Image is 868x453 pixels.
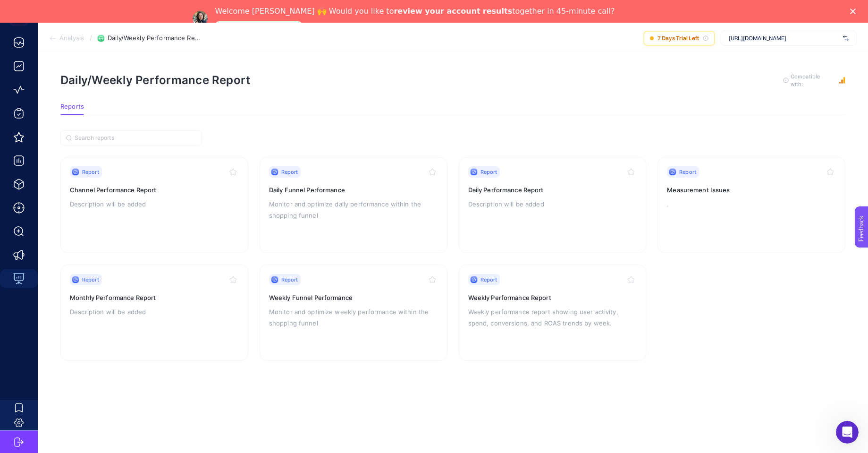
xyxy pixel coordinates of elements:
p: Weekly performance report showing user activity, spend, conversions, and ROAS trends by week. [468,306,637,329]
img: Profile image for Neslihan [193,11,208,26]
h3: Daily Performance Report [468,185,637,195]
input: Search [75,135,196,142]
b: review your account [394,7,480,16]
a: ReportChannel Performance ReportDescription will be added [60,157,248,253]
a: ReportMonthly Performance ReportDescription will be added [60,265,248,361]
span: [URL][DOMAIN_NAME] [729,34,839,42]
h3: Weekly Performance Report [468,293,637,302]
iframe: Intercom live chat [836,421,859,444]
h3: Weekly Funnel Performance [269,293,438,302]
a: ReportDaily Performance ReportDescription will be added [459,157,647,253]
h3: Measurement Issues [667,185,836,195]
span: Report [281,276,298,283]
p: Monitor and optimize daily performance within the shopping funnel [269,198,438,221]
span: Compatible with: [791,73,833,88]
p: Description will be added [468,198,637,210]
img: svg%3e [843,34,849,43]
div: Welcome [PERSON_NAME] 🙌 Would you like to together in 45-minute call? [215,7,615,16]
button: Reports [60,103,84,115]
span: Reports [60,103,84,111]
span: Report [82,168,99,176]
a: ReportWeekly Performance ReportWeekly performance report showing user activity, spend, conversion... [459,265,647,361]
span: Report [480,276,497,283]
span: Report [82,276,99,283]
span: 7 Days Trial Left [657,34,699,42]
a: ReportMeasurement Issues. [657,157,845,253]
h3: Channel Performance Report [70,185,239,195]
span: / [90,34,92,42]
span: Analysis [59,34,84,42]
h1: Daily/Weekly Performance Report [60,73,250,87]
h3: Monthly Performance Report [70,293,239,302]
a: ReportDaily Funnel PerformanceMonitor and optimize daily performance within the shopping funnel [260,157,447,253]
p: Monitor and optimize weekly performance within the shopping funnel [269,306,438,329]
span: Feedback [6,3,32,10]
span: Report [281,168,298,176]
h3: Daily Funnel Performance [269,185,438,195]
span: Daily/Weekly Performance Report [108,34,202,42]
a: ReportWeekly Funnel PerformanceMonitor and optimize weekly performance within the shopping funnel [260,265,447,361]
span: Report [480,168,497,176]
p: Description will be added [70,198,239,210]
p: . [667,198,836,210]
b: results [483,7,512,16]
span: Report [679,168,696,176]
p: Description will be added [70,306,239,317]
div: Close [850,9,860,14]
a: Speak with an Expert [215,21,303,33]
